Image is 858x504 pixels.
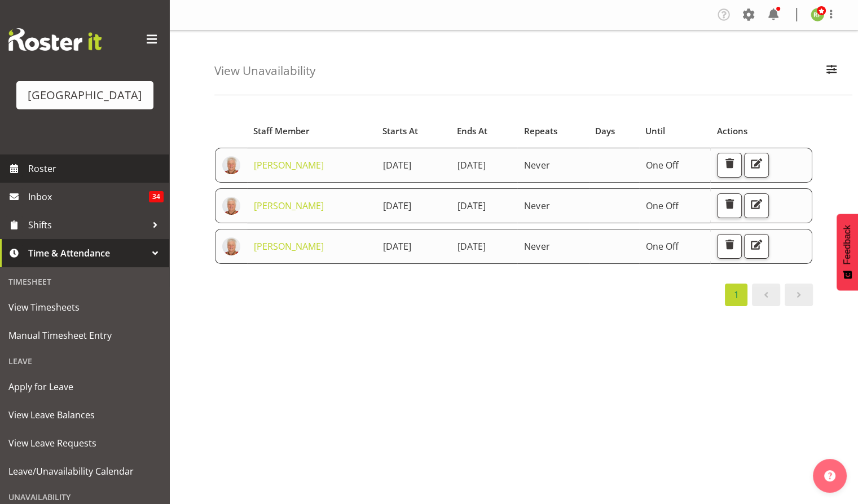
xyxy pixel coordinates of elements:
[8,28,102,51] img: Rosterit website logo
[382,200,411,212] span: [DATE]
[8,327,161,344] span: Manual Timesheet Entry
[254,159,324,171] a: [PERSON_NAME]
[254,200,324,212] a: [PERSON_NAME]
[28,188,149,205] span: Inbox
[717,234,742,259] button: Delete Unavailability
[382,240,411,253] span: [DATE]
[457,240,486,253] span: [DATE]
[8,378,161,395] span: Apply for Leave
[3,429,166,457] a: View Leave Requests
[3,373,166,401] a: Apply for Leave
[524,159,549,171] span: Never
[717,153,742,178] button: Delete Unavailability
[524,200,549,212] span: Never
[8,435,161,452] span: View Leave Requests
[842,225,852,264] span: Feedback
[595,125,615,138] span: Days
[222,197,240,215] img: caro-richardsf41191db99ae0035d69c168f1ea46cd1.png
[28,245,147,262] span: Time & Attendance
[646,159,679,171] span: One Off
[28,160,164,177] span: Roster
[820,59,843,83] button: Filter Employees
[214,64,315,77] h4: View Unavailability
[8,299,161,316] span: View Timesheets
[8,406,161,423] span: View Leave Balances
[837,214,858,290] button: Feedback - Show survey
[3,270,166,293] div: Timesheet
[524,240,549,253] span: Never
[253,125,310,138] span: Staff Member
[222,156,240,174] img: caro-richardsf41191db99ae0035d69c168f1ea46cd1.png
[717,193,742,218] button: Delete Unavailability
[645,125,665,138] span: Until
[28,87,142,104] div: [GEOGRAPHIC_DATA]
[8,463,161,480] span: Leave/Unavailability Calendar
[524,125,557,138] span: Repeats
[457,159,486,171] span: [DATE]
[28,216,147,233] span: Shifts
[3,321,166,350] a: Manual Timesheet Entry
[382,159,411,171] span: [DATE]
[3,457,166,485] a: Leave/Unavailability Calendar
[3,350,166,373] div: Leave
[646,200,679,212] span: One Off
[3,401,166,429] a: View Leave Balances
[744,234,769,259] button: Edit Unavailability
[457,200,486,212] span: [DATE]
[744,153,769,178] button: Edit Unavailability
[3,293,166,321] a: View Timesheets
[222,237,240,255] img: caro-richardsf41191db99ae0035d69c168f1ea46cd1.png
[457,125,487,138] span: Ends At
[382,125,418,138] span: Starts At
[717,125,747,138] span: Actions
[811,8,824,21] img: richard-freeman9074.jpg
[824,470,835,481] img: help-xxl-2.png
[646,240,679,253] span: One Off
[744,193,769,218] button: Edit Unavailability
[254,240,324,253] a: [PERSON_NAME]
[149,191,164,202] span: 34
